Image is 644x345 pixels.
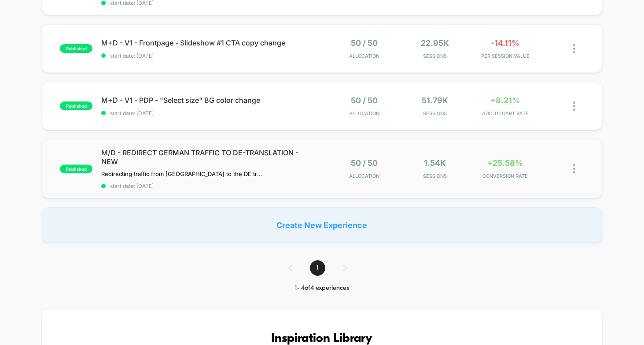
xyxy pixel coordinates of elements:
span: ADD TO CART RATE [472,110,538,116]
span: start date: [DATE] [101,110,322,116]
div: Create New Experience [42,207,602,243]
span: Redirecting traffic from [GEOGRAPHIC_DATA] to the DE translation of the website. [101,170,265,177]
span: -14.11% [491,38,519,48]
span: Sessions [401,110,467,116]
span: published [60,165,92,173]
span: start date: [DATE] [101,183,322,189]
img: close [573,101,575,111]
span: PER SESSION VALUE [472,53,538,59]
span: published [60,101,92,110]
span: Allocation [349,173,379,179]
img: close [573,44,575,53]
span: 50 / 50 [351,96,378,105]
span: +25.58% [487,158,523,168]
span: 1.54k [424,158,446,168]
span: 50 / 50 [351,158,378,168]
span: Allocation [349,110,379,116]
span: 51.79k [422,96,448,105]
span: 1 [310,260,325,276]
span: 22.95k [421,38,449,48]
span: Sessions [401,173,467,179]
span: published [60,44,92,53]
span: M+D - V1 - Frontpage - Slideshow #1 CTA copy change [101,38,322,47]
div: 1 - 4 of 4 experiences [280,285,364,292]
span: +8.21% [490,96,520,105]
span: M+D - V1 - PDP - "Select size" BG color change [101,96,322,105]
span: M/D - REDIRECT GERMAN TRAFFIC TO DE-TRANSLATION - NEW [101,148,322,166]
span: Sessions [401,53,467,59]
span: Allocation [349,53,379,59]
img: close [573,164,575,173]
span: 50 / 50 [351,38,378,48]
span: start date: [DATE] [101,52,322,59]
span: CONVERSION RATE [472,173,538,179]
